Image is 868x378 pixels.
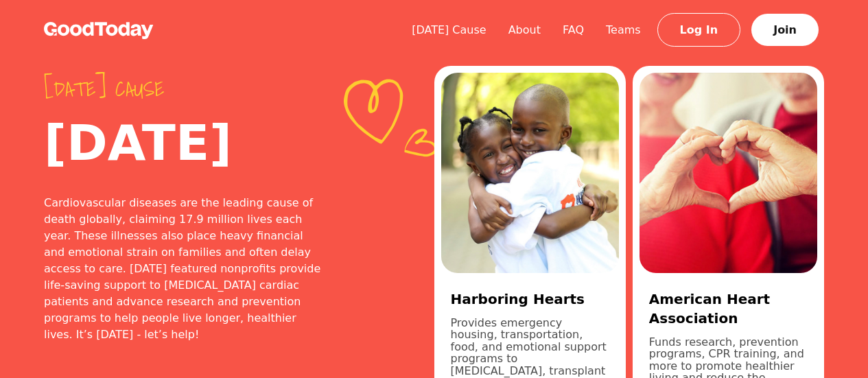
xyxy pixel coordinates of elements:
img: ed7cd2f3-65b7-4739-9309-a58b6c12dfb5.jpg [441,73,619,273]
img: 180322f2-d85c-414b-bc09-6c1595199e9a.jpg [640,73,817,273]
h3: Harboring Hearts [451,290,609,309]
div: Cardiovascular diseases are the leading cause of death globally, claiming 17.9 million lives each... [44,195,325,343]
a: Teams [595,23,652,36]
a: About [497,23,552,36]
a: [DATE] Cause [401,23,497,36]
h2: [DATE] [44,118,325,167]
h3: American Heart Association [649,290,808,328]
span: [DATE] cause [44,77,325,102]
a: Log In [657,13,741,47]
a: Join [751,14,819,46]
img: GoodToday [44,22,154,39]
a: FAQ [552,23,595,36]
